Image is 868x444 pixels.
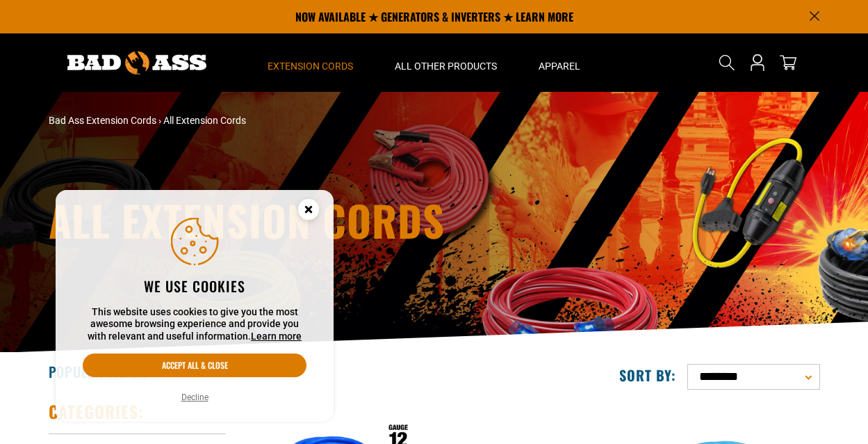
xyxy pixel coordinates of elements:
[177,390,213,404] button: Decline
[518,33,601,92] summary: Apparel
[49,401,145,422] h2: Categories:
[247,33,374,92] summary: Extension Cords
[49,199,556,241] h1: All Extension Cords
[163,115,246,126] span: All Extension Cords
[158,115,161,126] span: ›
[539,60,580,72] span: Apparel
[49,115,156,126] a: Bad Ass Extension Cords
[83,306,306,343] p: This website uses cookies to give you the most awesome browsing experience and provide you with r...
[395,60,497,72] span: All Other Products
[83,277,306,295] h2: We use cookies
[83,354,306,377] button: Accept all & close
[716,51,738,74] summary: Search
[49,363,151,381] h2: Popular Filter:
[268,60,353,72] span: Extension Cords
[374,33,518,92] summary: All Other Products
[251,331,302,342] a: Learn more
[619,366,676,384] label: Sort by:
[67,51,206,74] img: Bad Ass Extension Cords
[49,113,556,128] nav: breadcrumbs
[56,190,334,422] aside: Cookie Consent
